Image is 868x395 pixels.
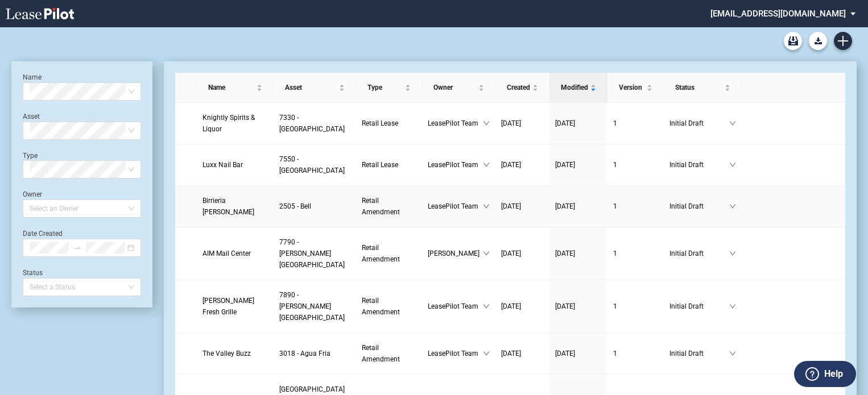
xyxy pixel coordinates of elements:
[23,73,42,81] label: Name
[784,32,802,50] a: Archive
[613,119,617,127] span: 1
[501,202,521,210] span: [DATE]
[279,155,345,174] span: 7550 - Lovers Lane
[362,244,400,263] span: Retail Amendment
[555,118,602,129] a: [DATE]
[664,73,742,103] th: Status
[729,203,736,210] span: down
[824,367,843,381] label: Help
[555,161,575,169] span: [DATE]
[362,342,417,365] a: Retail Amendment
[202,250,251,257] span: AIM Mail Center
[279,236,350,271] a: 7790 - [PERSON_NAME][GEOGRAPHIC_DATA]
[501,250,521,257] span: [DATE]
[805,32,830,50] md-menu: Download Blank Form List
[729,161,736,168] span: down
[555,202,575,210] span: [DATE]
[555,119,575,127] span: [DATE]
[729,350,736,357] span: down
[613,159,658,171] a: 1
[362,344,400,363] span: Retail Amendment
[362,242,417,265] a: Retail Amendment
[362,119,398,127] span: Retail Lease
[501,118,544,129] a: [DATE]
[483,120,490,127] span: down
[422,73,495,103] th: Owner
[362,197,400,216] span: Retail Amendment
[669,301,729,312] span: Initial Draft
[613,201,658,212] a: 1
[279,201,350,212] a: 2505 - Bell
[279,350,330,357] span: 3018 - Agua Fria
[555,159,602,171] a: [DATE]
[555,302,575,310] span: [DATE]
[23,152,38,160] label: Type
[613,350,617,357] span: 1
[279,348,350,359] a: 3018 - Agua Fria
[501,348,544,359] a: [DATE]
[197,73,274,103] th: Name
[501,201,544,212] a: [DATE]
[613,250,617,257] span: 1
[428,248,482,259] span: [PERSON_NAME]
[613,301,658,312] a: 1
[729,120,736,127] span: down
[809,32,827,50] button: Download Blank Form
[362,195,417,218] a: Retail Amendment
[607,73,664,103] th: Version
[362,118,417,129] a: Retail Lease
[362,159,417,171] a: Retail Lease
[501,119,521,127] span: [DATE]
[428,159,482,171] span: LeasePilot Team
[555,250,575,257] span: [DATE]
[483,350,490,357] span: down
[501,350,521,357] span: [DATE]
[274,73,356,103] th: Asset
[202,161,243,169] span: Luxx Nail Bar
[483,250,490,257] span: down
[613,248,658,259] a: 1
[483,203,490,210] span: down
[483,161,490,168] span: down
[428,201,482,212] span: LeasePilot Team
[362,161,398,169] span: Retail Lease
[202,195,268,218] a: Birrieria [PERSON_NAME]
[202,114,255,133] span: Knightly Spirits & Liquor
[555,201,602,212] a: [DATE]
[23,113,40,120] label: Asset
[428,301,482,312] span: LeasePilot Team
[555,350,575,357] span: [DATE]
[669,201,729,212] span: Initial Draft
[669,159,729,171] span: Initial Draft
[501,161,521,169] span: [DATE]
[729,250,736,257] span: down
[285,82,337,93] span: Asset
[279,238,345,269] span: 7790 - Mercado Del Lago
[613,118,658,129] a: 1
[362,297,400,316] span: Retail Amendment
[23,190,42,198] label: Owner
[202,197,254,216] span: Birrieria Esquivel
[279,202,311,210] span: 2505 - Bell
[202,159,268,171] a: Luxx Nail Bar
[362,295,417,318] a: Retail Amendment
[202,112,268,135] a: Knightly Spirits & Liquor
[613,202,617,210] span: 1
[555,301,602,312] a: [DATE]
[208,82,254,93] span: Name
[669,118,729,129] span: Initial Draft
[202,297,254,316] span: Greco Fresh Grille
[501,302,521,310] span: [DATE]
[613,302,617,310] span: 1
[279,114,345,133] span: 7330 - Fountains West
[501,159,544,171] a: [DATE]
[507,82,530,93] span: Created
[561,82,588,93] span: Modified
[483,303,490,310] span: down
[729,303,736,310] span: down
[202,350,251,357] span: The Valley Buzz
[73,244,81,252] span: to
[23,269,43,277] label: Status
[279,289,350,323] a: 7890 - [PERSON_NAME][GEOGRAPHIC_DATA]
[501,301,544,312] a: [DATE]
